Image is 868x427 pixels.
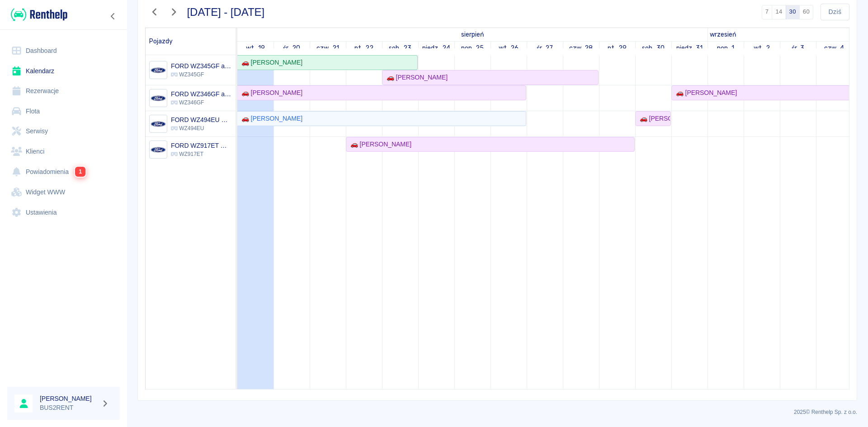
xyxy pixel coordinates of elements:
[459,42,486,55] a: 25 sierpnia 2025
[715,42,737,55] a: 1 września 2025
[40,394,98,403] h6: [PERSON_NAME]
[420,42,453,55] a: 24 sierpnia 2025
[151,63,165,78] img: Image
[383,73,448,82] div: 🚗 [PERSON_NAME]
[605,42,629,55] a: 29 sierpnia 2025
[11,7,67,22] img: Renthelp logo
[171,150,232,158] p: WZ917ET
[387,42,414,55] a: 23 sierpnia 2025
[459,28,486,41] a: 19 sierpnia 2025
[799,5,813,19] button: 60 dni
[40,403,98,413] p: BUS2RENT
[244,42,267,55] a: 19 sierpnia 2025
[75,167,85,177] span: 1
[151,91,165,106] img: Image
[7,41,120,61] a: Dashboard
[347,140,411,149] div: 🚗 [PERSON_NAME]
[149,38,173,45] span: Pojazdy
[137,408,857,416] p: 2025 © Renthelp Sp. z o.o.
[171,99,232,107] p: WZ346GF
[106,10,120,22] button: Zwiń nawigację
[7,141,120,162] a: Klienci
[708,28,739,41] a: 1 września 2025
[151,142,165,157] img: Image
[7,182,120,202] a: Widget WWW
[534,42,556,55] a: 27 sierpnia 2025
[640,42,667,55] a: 30 sierpnia 2025
[238,88,302,98] div: 🚗 [PERSON_NAME]
[762,5,773,19] button: 7 dni
[636,114,670,123] div: 🚗 [PERSON_NAME]
[187,6,265,19] h3: [DATE] - [DATE]
[171,89,232,99] h6: FORD WZ346GF automat
[7,61,120,81] a: Kalendarz
[314,42,341,55] a: 21 sierpnia 2025
[7,7,67,22] a: Renthelp logo
[786,5,800,19] button: 30 dni
[171,141,232,150] h6: FORD WZ917ET manualny
[496,42,521,55] a: 26 sierpnia 2025
[352,42,376,55] a: 22 sierpnia 2025
[171,61,232,70] h6: FORD WZ345GF automat
[772,5,786,19] button: 14 dni
[567,42,595,55] a: 28 sierpnia 2025
[751,42,772,55] a: 2 września 2025
[238,58,302,67] div: 🚗 [PERSON_NAME]
[674,42,705,55] a: 31 sierpnia 2025
[7,202,120,223] a: Ustawienia
[672,88,737,98] div: 🚗 [PERSON_NAME]
[821,4,849,20] button: Dziś
[171,70,232,79] p: WZ345GF
[151,117,165,131] img: Image
[171,124,232,132] p: WZ494EU
[281,42,302,55] a: 20 sierpnia 2025
[171,115,232,124] h6: FORD WZ494EU manualny
[7,101,120,122] a: Flota
[7,121,120,141] a: Serwisy
[789,42,807,55] a: 3 września 2025
[238,114,302,123] div: 🚗 [PERSON_NAME]
[7,161,120,182] a: Powiadomienia1
[822,42,846,55] a: 4 września 2025
[7,81,120,101] a: Rezerwacje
